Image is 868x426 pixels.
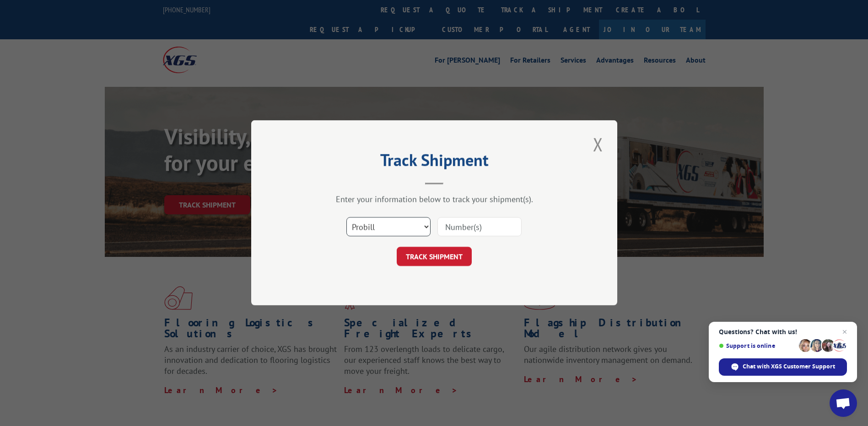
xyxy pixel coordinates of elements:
button: TRACK SHIPMENT [397,247,472,266]
a: Open chat [830,389,857,417]
input: Number(s) [437,218,522,237]
span: Chat with XGS Customer Support [743,362,835,371]
button: Close modal [590,132,606,157]
div: Enter your information below to track your shipment(s). [297,194,571,205]
h2: Track Shipment [297,154,571,171]
span: Chat with XGS Customer Support [719,358,847,376]
span: Support is online [719,342,796,349]
span: Questions? Chat with us! [719,328,847,335]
